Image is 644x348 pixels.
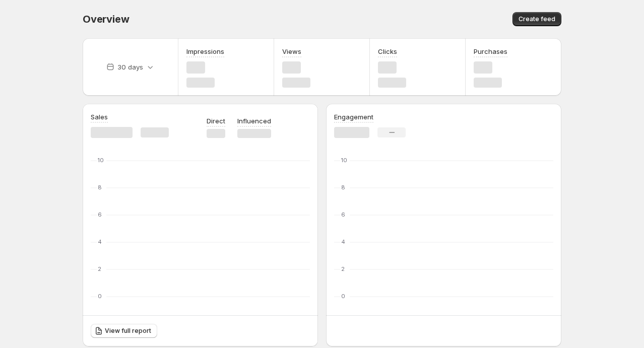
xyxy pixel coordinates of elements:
p: Influenced [237,116,271,126]
span: Create feed [519,15,555,23]
h3: Purchases [474,46,507,56]
p: 30 days [117,62,143,72]
text: 4 [341,238,345,245]
text: 10 [98,157,104,164]
text: 8 [341,184,345,191]
h3: Impressions [186,46,224,56]
span: Overview [83,13,129,25]
span: View full report [105,327,151,335]
text: 8 [98,184,102,191]
h3: Engagement [334,112,373,122]
text: 2 [98,265,101,272]
text: 10 [341,157,347,164]
text: 6 [341,211,345,218]
p: Direct [207,116,225,126]
h3: Clicks [378,46,397,56]
text: 0 [341,293,345,300]
text: 0 [98,293,102,300]
a: View full report [91,324,157,338]
text: 6 [98,211,102,218]
text: 2 [341,265,345,272]
h3: Views [282,46,301,56]
h3: Sales [91,112,108,122]
button: Create feed [512,12,561,26]
text: 4 [98,238,102,245]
